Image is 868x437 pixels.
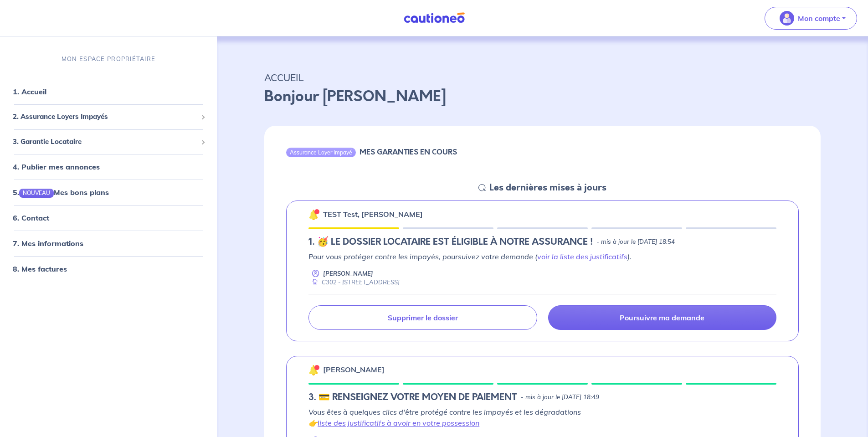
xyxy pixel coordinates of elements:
[308,236,593,247] h5: 1.︎ 🥳 LE DOSSIER LOCATAIRE EST ÉLIGIBLE À NOTRE ASSURANCE !
[13,213,49,222] a: 6. Contact
[318,418,479,427] a: liste des justificatifs à avoir en votre possession
[308,209,319,220] img: 🔔
[4,108,213,126] div: 2. Assurance Loyers Impayés
[521,393,599,402] p: - mis à jour le [DATE] 18:49
[323,209,423,220] p: TEST Test, [PERSON_NAME]
[596,237,675,247] p: - mis à jour le [DATE] 18:54
[13,188,109,197] a: 5.NOUVEAUMes bons plans
[537,252,627,261] a: voir la liste des justificatifs
[323,269,373,278] p: [PERSON_NAME]
[323,364,385,375] p: [PERSON_NAME]
[264,86,821,108] p: Bonjour [PERSON_NAME]
[388,313,458,322] p: Supprimer le dossier
[4,133,213,151] div: 3. Garantie Locataire
[360,148,457,156] h6: MES GARANTIES EN COURS
[620,313,704,322] p: Poursuivre ma demande
[308,392,517,403] h5: 3. 💳 RENSEIGNEZ VOTRE MOYEN DE PAIEMENT
[13,239,83,248] a: 7. Mes informations
[308,251,776,262] p: Pour vous protéger contre les impayés, poursuivez votre demande ( ).
[400,12,468,24] img: Cautioneo
[4,158,213,176] div: 4. Publier mes annonces
[489,182,606,193] h5: Les dernières mises à jours
[62,55,155,63] p: MON ESPACE PROPRIÉTAIRE
[13,162,100,171] a: 4. Publier mes annonces
[4,183,213,201] div: 5.NOUVEAUMes bons plans
[780,11,794,26] img: illu_account_valid_menu.svg
[308,305,537,330] a: Supprimer le dossier
[548,305,776,330] a: Poursuivre ma demande
[308,278,400,287] div: C302 - [STREET_ADDRESS]
[264,69,821,86] p: ACCUEIL
[13,112,197,122] span: 2. Assurance Loyers Impayés
[13,87,46,96] a: 1. Accueil
[308,236,776,247] div: state: ELIGIBILITY-RESULT-IN-PROGRESS, Context: NEW,MAYBE-CERTIFICATE,RELATIONSHIP,LESSOR-DOCUMENTS
[286,148,356,157] div: Assurance Loyer Impayé
[4,82,213,101] div: 1. Accueil
[13,264,67,273] a: 8. Mes factures
[4,234,213,252] div: 7. Mes informations
[308,392,776,403] div: state: CHOOSE-BILLING, Context: NEW,NO-CERTIFICATE,ALONE,LESSOR-DOCUMENTS
[308,406,776,428] p: Vous êtes à quelques clics d'être protégé contre les impayés et les dégradations 👉
[798,13,840,24] p: Mon compte
[4,260,213,278] div: 8. Mes factures
[308,365,319,375] img: 🔔
[13,137,197,147] span: 3. Garantie Locataire
[765,7,857,30] button: illu_account_valid_menu.svgMon compte
[4,209,213,227] div: 6. Contact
